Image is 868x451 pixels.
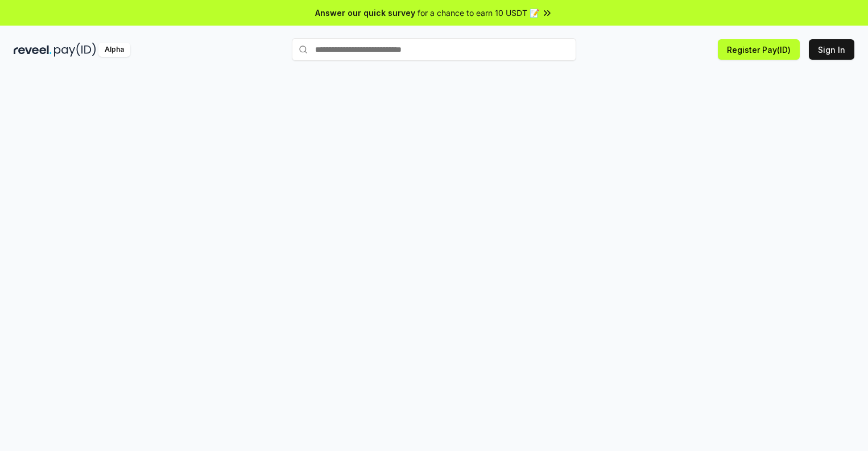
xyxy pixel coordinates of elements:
[718,39,800,60] button: Register Pay(ID)
[315,7,415,19] span: Answer our quick survey
[54,43,96,57] img: pay_id
[809,39,854,60] button: Sign In
[14,43,52,57] img: reveel_dark
[98,43,130,57] div: Alpha
[418,7,539,19] span: for a chance to earn 10 USDT 📝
